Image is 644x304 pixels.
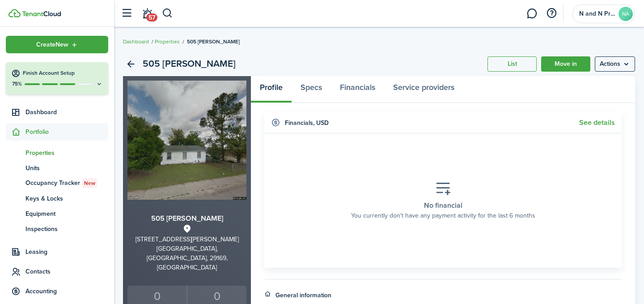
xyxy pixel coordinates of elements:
span: Dashboard [25,107,108,117]
button: Finish Account Setup75% [6,62,108,94]
span: Portfolio [25,127,108,137]
h3: 505 [PERSON_NAME] [127,213,246,224]
span: Accounting [25,287,108,296]
a: Move in [541,56,590,72]
button: Open menu [595,56,635,72]
h4: General information [275,291,331,300]
span: Units [25,163,108,173]
h2: 505 [PERSON_NAME] [143,56,236,72]
placeholder-description: You currently don't have any payment activity for the last 6 months [351,211,535,220]
span: Equipment [25,209,108,218]
a: Properties [155,38,180,46]
a: Dashboard [123,38,149,46]
h4: Financials , USD [285,118,329,128]
div: [STREET_ADDRESS][PERSON_NAME] [127,235,246,244]
a: See details [579,119,615,127]
span: Contacts [25,267,108,276]
button: Search [162,6,173,21]
avatar-text: NA [619,7,633,21]
button: Open resource center [544,6,559,21]
span: 57 [146,13,157,21]
a: List [487,56,537,72]
a: Dashboard [6,103,108,121]
img: Property avatar [127,81,246,200]
img: TenantCloud [8,9,21,17]
a: Inspections [6,221,108,236]
span: Keys & Locks [25,194,108,203]
a: Financials [331,76,384,103]
a: Notifications [139,2,156,25]
span: Create New [36,42,68,48]
span: Inspections [25,224,108,234]
span: 505 [PERSON_NAME] [187,38,240,46]
span: Leasing [25,247,108,257]
span: Occupancy Tracker [25,178,108,188]
div: [GEOGRAPHIC_DATA], [GEOGRAPHIC_DATA], 29169, [GEOGRAPHIC_DATA] [127,244,246,272]
placeholder-title: No financial [424,200,462,211]
span: New [84,179,95,187]
a: Back [123,56,138,72]
a: Units [6,160,108,176]
a: Occupancy TrackerNew [6,176,108,191]
button: Open menu [6,36,108,53]
a: Service providers [384,76,463,103]
p: 75% [11,80,22,88]
h4: Finish Account Setup [23,69,103,77]
span: N and N Properties, LLC [579,11,615,17]
a: Properties [6,145,108,160]
span: Properties [25,148,108,158]
a: Equipment [6,206,108,221]
img: TenantCloud [22,11,61,17]
a: Messaging [523,2,540,25]
a: Keys & Locks [6,191,108,206]
button: Open sidebar [118,5,135,22]
a: Specs [292,76,331,103]
menu-btn: Actions [595,56,635,72]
